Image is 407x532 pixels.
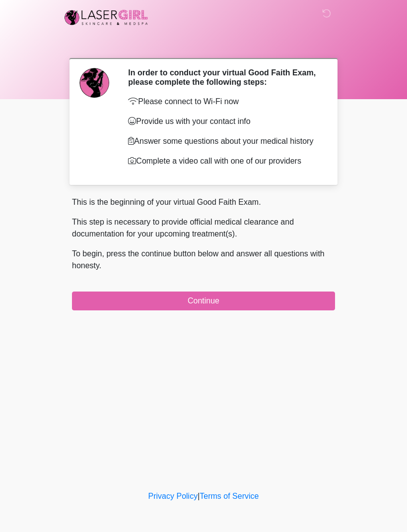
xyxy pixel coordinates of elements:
[128,96,320,108] p: Please connect to Wi-Fi now
[72,248,335,272] p: To begin, press the continue button below and answer all questions with honesty.
[72,292,335,310] button: Continue
[72,196,335,208] p: This is the beginning of your virtual Good Faith Exam.
[79,68,109,98] img: Agent Avatar
[128,135,320,147] p: Answer some questions about your medical history
[198,492,200,500] a: |
[128,116,320,127] p: Provide us with your contact info
[62,7,150,27] img: Laser Girl Med Spa LLC Logo
[65,36,342,54] h1: ‎ ‎
[128,68,320,87] h2: In order to conduct your virtual Good Faith Exam, please complete the following steps:
[200,492,259,500] a: Terms of Service
[148,492,198,500] a: Privacy Policy
[72,216,335,240] p: This step is necessary to provide official medical clearance and documentation for your upcoming ...
[128,155,320,167] p: Complete a video call with one of our providers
